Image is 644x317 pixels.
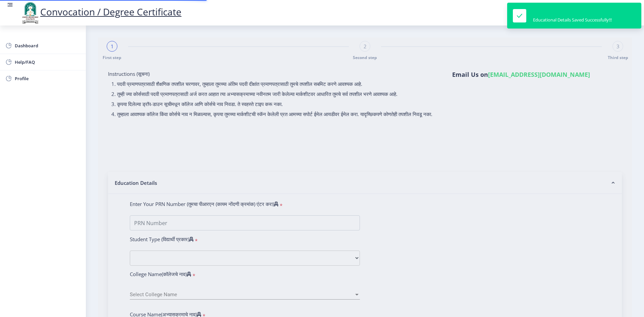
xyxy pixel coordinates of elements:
div: Educational Details Saved Successfully!!! [533,17,612,23]
img: logo [20,1,40,24]
span: Profile [15,74,80,83]
a: Convocation / Degree Certificate [20,5,181,18]
span: Help/FAQ [15,58,80,66]
span: Dashboard [15,42,80,50]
